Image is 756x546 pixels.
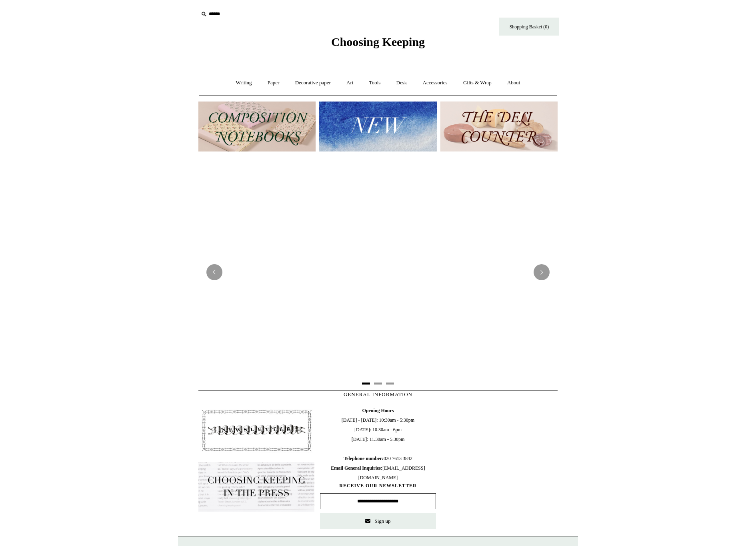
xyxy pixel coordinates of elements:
[362,383,370,385] button: Page 1
[442,406,558,526] iframe: google_map
[344,391,412,397] span: GENERAL INFORMATION
[456,72,499,94] a: Gifts & Wrap
[331,465,425,480] span: [EMAIL_ADDRESS][DOMAIN_NAME]
[500,72,528,94] a: About
[382,456,384,461] b: :
[320,406,436,482] span: [DATE] - [DATE]: 10:30am - 5:30pm [DATE]: 10.30am - 6pm [DATE]: 11.30am - 5.30pm 020 7613 3842
[440,102,558,151] img: The Deli Counter
[344,456,384,461] b: Telephone number
[389,72,414,94] a: Desk
[362,408,394,413] b: Opening Hours
[374,383,382,385] button: Page 2
[260,72,287,94] a: Paper
[198,102,316,151] img: 202302 Composition ledgers.jpg__PID:69722ee6-fa44-49dd-a067-31375e5d54ec
[198,462,314,512] img: pf-635a2b01-aa89-4342-bbcd-4371b60f588c--In-the-press-Button_1200x.jpg
[319,102,436,151] img: New.jpg__PID:f73bdf93-380a-4a35-bcfe-7823039498e1
[331,42,425,47] a: Choosing Keeping
[374,518,390,524] span: Sign up
[534,264,550,280] button: Next
[206,264,222,280] button: Previous
[320,482,436,489] span: RECEIVE OUR NEWSLETTER
[331,35,425,48] span: Choosing Keeping
[499,18,559,36] a: Shopping Basket (0)
[320,513,436,529] button: Sign up
[288,72,338,94] a: Decorative paper
[198,159,558,385] img: 20250131 INSIDE OF THE SHOP.jpg__PID:b9484a69-a10a-4bde-9e8d-1408d3d5e6ad
[416,72,455,94] a: Accessories
[229,72,259,94] a: Writing
[386,383,394,385] button: Page 3
[198,406,314,455] img: pf-4db91bb9--1305-Newsletter-Button_1200x.jpg
[362,72,388,94] a: Tools
[339,72,360,94] a: Art
[331,465,382,471] b: Email General Inquiries:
